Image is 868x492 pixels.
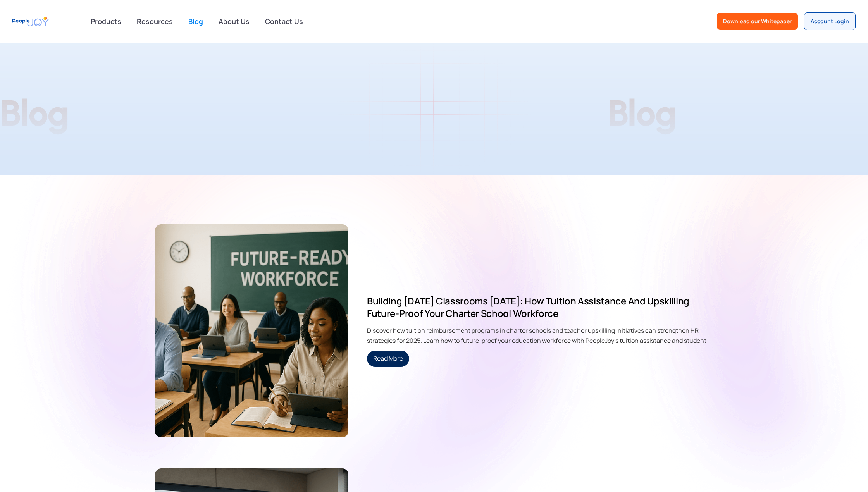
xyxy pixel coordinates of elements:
div: Discover how tuition reimbursement programs in charter schools and teacher upskilling initiatives... [367,326,713,344]
div: Account Login [811,17,849,25]
div: Download our Whitepaper [723,17,792,25]
a: Read More [367,351,409,367]
a: Resources [132,13,177,30]
a: Contact Us [260,13,308,30]
a: Download our Whitepaper [717,13,798,30]
h2: Building [DATE] Classrooms [DATE]: How Tuition Assistance and Upskilling Future-Proof Your Charte... [367,295,713,320]
img: Diverse group of teachers in a modern charter school classroom participating in professional deve... [155,224,348,437]
a: home [12,13,49,30]
a: About Us [214,13,254,30]
a: Account Login [804,12,856,30]
a: Blog [184,13,208,30]
div: Products [86,14,126,29]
